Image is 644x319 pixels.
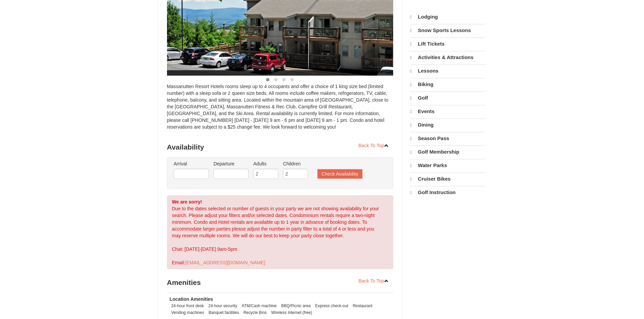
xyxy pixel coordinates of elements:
li: Wireless Internet (free) [269,309,314,316]
a: Biking [410,78,485,91]
div: Due to the dates selected or number of guests in your party we are not showing availability for y... [167,195,393,269]
h3: Amenities [167,276,393,289]
label: Adults [253,160,278,167]
a: Lodging [410,11,485,23]
a: [EMAIL_ADDRESS][DOMAIN_NAME] [185,260,265,265]
a: Back To Top [354,140,393,151]
li: Recycle Bins [242,309,268,316]
a: Cruiser Bikes [410,172,485,185]
li: Express check-out [313,302,350,309]
a: Golf [410,91,485,104]
a: Activities & Attractions [410,51,485,64]
li: Vending machines [170,309,206,316]
strong: We are sorry! [172,199,202,205]
li: BBQ/Picnic area [280,302,312,309]
a: Water Parks [410,159,485,172]
label: Children [283,160,308,167]
a: Golf Instruction [410,186,485,199]
li: 24-hour front desk [170,302,206,309]
label: Arrival [174,160,209,167]
a: Back To Top [354,276,393,286]
button: Check Availability [317,169,362,179]
a: Events [410,105,485,118]
a: Lessons [410,64,485,77]
label: Departure [213,160,248,167]
a: Golf Membership [410,145,485,158]
div: Massanutten Resort Hotels rooms sleep up to 4 occupants and offer a choice of 1 king size bed (li... [167,83,393,137]
li: ATM/Cash machine [240,302,279,309]
a: Dining [410,118,485,131]
li: Restaurant [351,302,374,309]
h3: Availability [167,140,393,154]
a: Snow Sports Lessons [410,24,485,37]
li: Banquet facilities [207,309,241,316]
a: Lift Tickets [410,37,485,50]
strong: Location Amenities [170,296,213,302]
li: 24-hour security [207,302,239,309]
a: Season Pass [410,132,485,145]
